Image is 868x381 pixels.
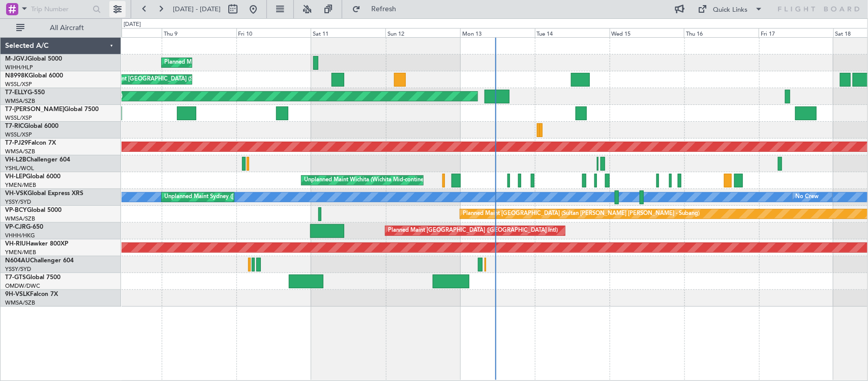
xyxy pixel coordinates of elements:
a: WMSA/SZB [5,299,35,307]
div: Planned Maint [GEOGRAPHIC_DATA] (Seletar) [164,55,284,70]
div: Mon 13 [460,28,535,37]
a: WSSL/XSP [5,114,32,122]
span: VP-BCY [5,207,27,213]
span: N8998K [5,73,28,79]
button: Quick Links [693,1,768,17]
a: N604AUChallenger 604 [5,258,74,264]
a: WMSA/SZB [5,148,35,155]
div: Fri 10 [236,28,311,37]
span: VH-RIU [5,241,26,247]
span: VH-LEP [5,174,26,180]
button: Refresh [347,1,408,17]
span: M-JGVJ [5,56,27,62]
div: Thu 16 [684,28,759,37]
span: [DATE] - [DATE] [173,5,221,14]
input: Trip Number [31,2,89,17]
a: T7-RICGlobal 6000 [5,123,58,129]
span: VH-VSK [5,190,27,197]
a: VH-RIUHawker 800XP [5,241,68,247]
a: T7-GTSGlobal 7500 [5,275,61,281]
a: WIHH/HLP [5,64,33,71]
div: Sun 12 [385,28,460,37]
div: Tue 14 [535,28,610,37]
a: VP-CJRG-650 [5,224,43,230]
a: WMSA/SZB [5,97,35,105]
div: No Crew [795,189,819,205]
button: All Aircraft [11,20,110,36]
span: VH-L2B [5,157,26,163]
a: 9H-VSLKFalcon 7X [5,291,58,297]
div: Planned Maint [GEOGRAPHIC_DATA] (Sultan [PERSON_NAME] [PERSON_NAME] - Subang) [463,206,700,222]
span: Refresh [363,6,405,13]
div: Unplanned Maint Wichita (Wichita Mid-continent) [304,173,430,188]
a: YSSY/SYD [5,198,31,206]
span: All Aircraft [26,24,107,32]
a: M-JGVJGlobal 5000 [5,56,62,62]
div: Thu 9 [162,28,236,37]
div: Sat 11 [311,28,385,37]
a: YSHL/WOL [5,165,34,172]
a: YMEN/MEB [5,181,36,189]
a: WMSA/SZB [5,215,35,223]
a: VH-L2BChallenger 604 [5,157,70,163]
div: Quick Links [713,5,748,15]
a: YMEN/MEB [5,249,36,256]
a: T7-PJ29Falcon 7X [5,140,56,146]
div: Fri 17 [759,28,833,37]
span: 9H-VSLK [5,291,30,297]
a: VH-VSKGlobal Express XRS [5,190,83,197]
a: T7-[PERSON_NAME]Global 7500 [5,106,99,113]
div: Unplanned Maint Sydney ([PERSON_NAME] Intl) [164,189,289,205]
span: T7-ELLY [5,90,27,96]
a: VP-BCYGlobal 5000 [5,207,62,213]
a: WSSL/XSP [5,131,32,139]
span: T7-GTS [5,275,26,281]
a: WSSL/XSP [5,80,32,88]
div: Wed 15 [610,28,684,37]
a: VH-LEPGlobal 6000 [5,174,61,180]
a: VHHH/HKG [5,232,35,239]
span: T7-RIC [5,123,24,129]
a: OMDW/DWC [5,282,40,290]
div: Planned Maint [GEOGRAPHIC_DATA] ([GEOGRAPHIC_DATA] Intl) [388,223,558,238]
div: Planned Maint [GEOGRAPHIC_DATA] (Seletar) [89,72,209,87]
a: YSSY/SYD [5,265,31,273]
a: T7-ELLYG-550 [5,90,45,96]
span: T7-PJ29 [5,140,28,146]
span: T7-[PERSON_NAME] [5,106,64,113]
span: VP-CJR [5,224,26,230]
span: N604AU [5,258,30,264]
a: N8998KGlobal 6000 [5,73,63,79]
